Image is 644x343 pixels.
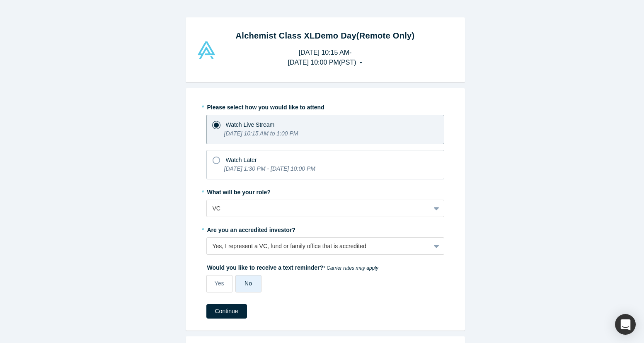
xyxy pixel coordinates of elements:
div: Yes, I represent a VC, fund or family office that is accredited [213,242,424,251]
em: * Carrier rates may apply [323,265,378,271]
i: [DATE] 1:30 PM - [DATE] 10:00 PM [224,165,315,172]
i: [DATE] 10:15 AM to 1:00 PM [224,130,298,137]
button: Continue [206,304,247,319]
span: Yes [215,280,224,287]
span: Watch Live Stream [226,121,275,128]
label: Are you an accredited investor? [206,223,444,234]
label: Please select how you would like to attend [206,100,444,112]
label: Would you like to receive a text reminder? [206,261,444,272]
img: Alchemist Vault Logo [196,41,216,59]
button: [DATE] 10:15 AM-[DATE] 10:00 PM(PST) [279,45,371,70]
strong: Alchemist Class XL Demo Day (Remote Only) [236,31,415,40]
label: What will be your role? [206,185,444,197]
span: Watch Later [226,157,257,163]
span: No [245,280,252,287]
